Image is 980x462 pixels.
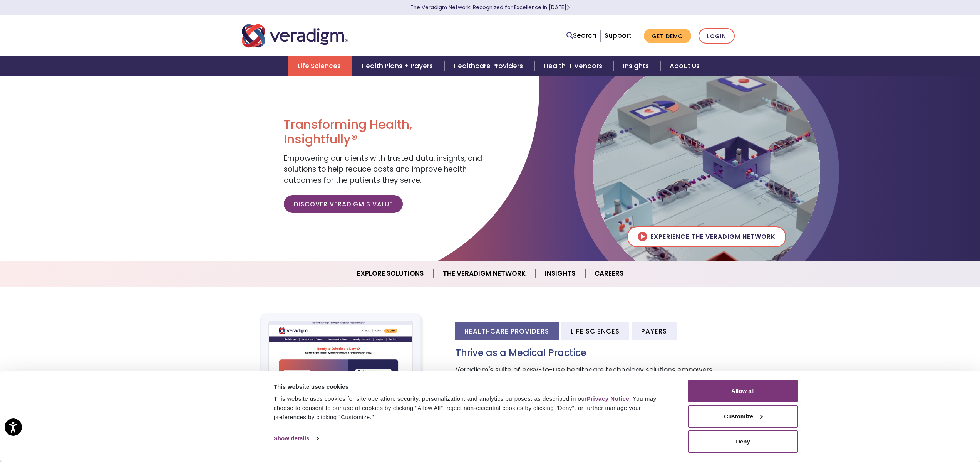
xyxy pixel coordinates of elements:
span: Empowering our clients with trusted data, insights, and solutions to help reduce costs and improv... [284,153,482,185]
button: Allow all [688,380,798,402]
a: Healthcare Providers [444,56,534,76]
a: About Us [660,56,709,76]
li: Payers [632,322,677,340]
img: Veradigm logo [242,23,348,49]
li: Healthcare Providers [455,322,559,340]
a: Explore Solutions [348,264,434,283]
a: Life Sciences [288,56,352,76]
a: The Veradigm Network [434,264,536,283]
a: Insights [614,56,660,76]
button: Deny [688,430,798,453]
button: Customize [688,405,798,428]
a: Search [566,30,596,41]
div: This website uses cookies [274,382,671,391]
li: Life Sciences [561,322,629,340]
div: This website uses cookies for site operation, security, personalization, and analytics purposes, ... [274,394,671,422]
a: Support [605,31,632,40]
a: Discover Veradigm's Value [284,195,403,213]
a: Get Demo [644,29,691,44]
h3: Thrive as a Medical Practice [456,347,739,359]
a: Login [699,28,735,44]
iframe: Drift Chat Widget [832,406,971,453]
a: Insights [536,264,585,283]
h1: Transforming Health, Insightfully® [284,117,484,147]
a: Health IT Vendors [535,56,614,76]
a: Privacy Notice [587,395,629,402]
a: Show details [274,433,318,444]
a: The Veradigm Network: Recognized for Excellence in [DATE]Learn More [410,4,570,11]
a: Careers [585,264,633,283]
p: Veradigm's suite of easy-to-use healthcare technology solutions empowers healthcare providers to ... [456,365,739,386]
a: Health Plans + Payers [352,56,444,76]
span: Learn More [566,4,570,11]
